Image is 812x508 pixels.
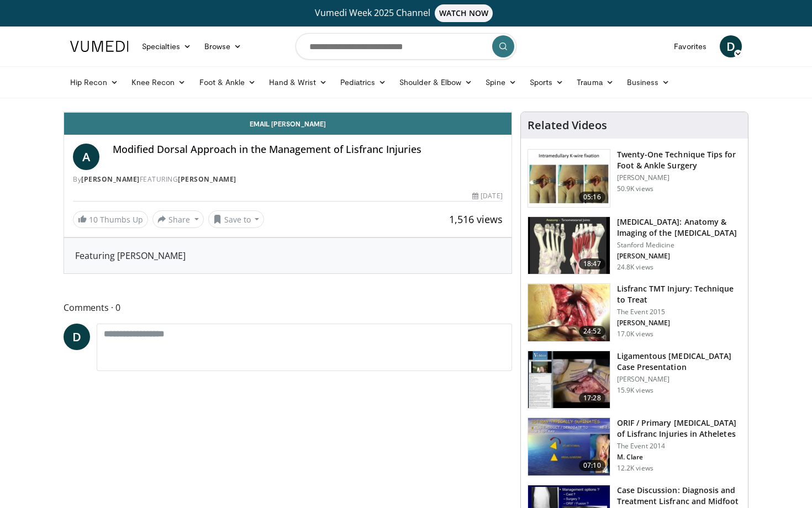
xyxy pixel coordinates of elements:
[435,4,493,22] span: WATCH NOW
[617,375,741,384] p: [PERSON_NAME]
[73,144,99,170] a: A
[720,35,742,57] a: D
[528,119,607,132] h4: Related Videos
[193,71,263,93] a: Foot & Ankle
[89,214,98,225] span: 10
[579,460,605,471] span: 07:10
[667,35,713,57] a: Favorites
[113,144,503,156] h4: Modified Dorsal Approach in the Management of Lisfranc Injuries
[73,174,503,184] div: By FEATURING
[617,308,741,316] p: The Event 2015
[617,386,653,395] p: 15.9K views
[73,211,148,228] a: 10 Thumbs Up
[178,174,236,184] a: [PERSON_NAME]
[64,113,512,135] a: Email [PERSON_NAME]
[472,191,502,201] div: [DATE]
[198,35,249,57] a: Browse
[334,71,393,93] a: Pediatrics
[617,184,653,193] p: 50.9K views
[617,464,653,473] p: 12.2K views
[570,71,620,93] a: Trauma
[617,442,741,451] p: The Event 2014
[579,326,605,337] span: 24:52
[528,149,741,208] a: 05:16 Twenty-One Technique Tips for Foot & Ankle Surgery [PERSON_NAME] 50.9K views
[262,71,334,93] a: Hand & Wrist
[528,216,741,275] a: 18:47 [MEDICAL_DATA]: Anatomy & Imaging of the [MEDICAL_DATA] Stanford Medicine [PERSON_NAME] 24....
[72,4,740,22] a: Vumedi Week 2025 ChannelWATCH NOW
[617,252,741,261] p: [PERSON_NAME]
[620,71,677,93] a: Business
[528,283,741,342] a: 24:52 Lisfranc TMT Injury: Technique to Treat The Event 2015 [PERSON_NAME] 17.0K views
[152,210,204,228] button: Share
[579,258,605,269] span: 18:47
[528,217,610,274] img: cf38df8d-9b01-422e-ad42-3a0389097cd5.150x105_q85_crop-smart_upscale.jpg
[617,263,653,272] p: 24.8K views
[64,324,90,350] a: D
[393,71,479,93] a: Shoulder & Elbow
[579,192,605,203] span: 05:16
[528,351,741,409] a: 17:28 Ligamentous [MEDICAL_DATA] Case Presentation [PERSON_NAME] 15.9K views
[135,35,198,57] a: Specialties
[617,173,741,182] p: [PERSON_NAME]
[617,351,741,373] h3: Ligamentous [MEDICAL_DATA] Case Presentation
[523,71,571,93] a: Sports
[617,216,741,239] h3: [MEDICAL_DATA]: Anatomy & Imaging of the [MEDICAL_DATA]
[75,249,500,262] div: Featuring [PERSON_NAME]
[64,112,512,113] video-js: Video Player
[617,149,741,171] h3: Twenty-One Technique Tips for Foot & Ankle Surgery
[81,174,140,184] a: [PERSON_NAME]
[125,71,193,93] a: Knee Recon
[208,210,265,228] button: Save to
[617,283,741,305] h3: Lisfranc TMT Injury: Technique to Treat
[479,71,523,93] a: Spine
[528,417,741,476] a: 07:10 ORIF / Primary [MEDICAL_DATA] of Lisfranc Injuries in Atheletes The Event 2014 M. Clare 12....
[64,71,125,93] a: Hip Recon
[579,393,605,404] span: 17:28
[449,213,503,226] span: 1,516 views
[296,33,516,60] input: Search topics, interventions
[617,417,741,440] h3: ORIF / Primary [MEDICAL_DATA] of Lisfranc Injuries in Atheletes
[617,453,741,462] p: M. Clare
[617,330,653,338] p: 17.0K views
[528,351,610,409] img: xX2wXF35FJtYfXNX4xMDoxOjByO_JhYE.150x105_q85_crop-smart_upscale.jpg
[617,319,741,327] p: [PERSON_NAME]
[64,300,512,315] span: Comments 0
[528,150,610,207] img: 6702e58c-22b3-47ce-9497-b1c0ae175c4c.150x105_q85_crop-smart_upscale.jpg
[617,241,741,250] p: Stanford Medicine
[528,418,610,475] img: 04a586da-fa4e-4ad2-b9fa-91610906b0d2.150x105_q85_crop-smart_upscale.jpg
[70,41,129,52] img: VuMedi Logo
[528,284,610,341] img: 184956fa-8010-450c-ab61-b39d3b62f7e2.150x105_q85_crop-smart_upscale.jpg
